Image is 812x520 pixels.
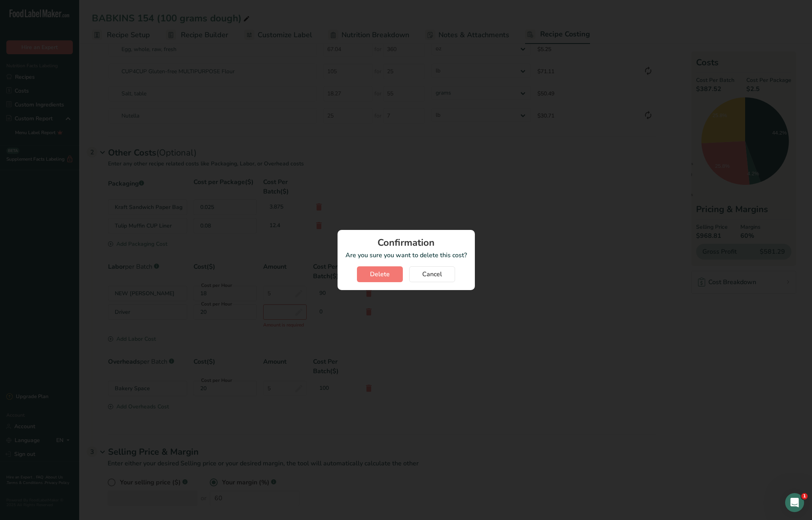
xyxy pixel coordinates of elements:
div: Confirmation [345,238,467,247]
button: Delete [357,266,403,282]
span: 1 [801,493,808,499]
iframe: Intercom live chat [785,493,804,512]
p: Are you sure you want to delete this cost? [345,251,467,260]
span: Cancel [422,269,442,279]
button: Cancel [409,266,455,282]
span: Delete [370,269,390,279]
